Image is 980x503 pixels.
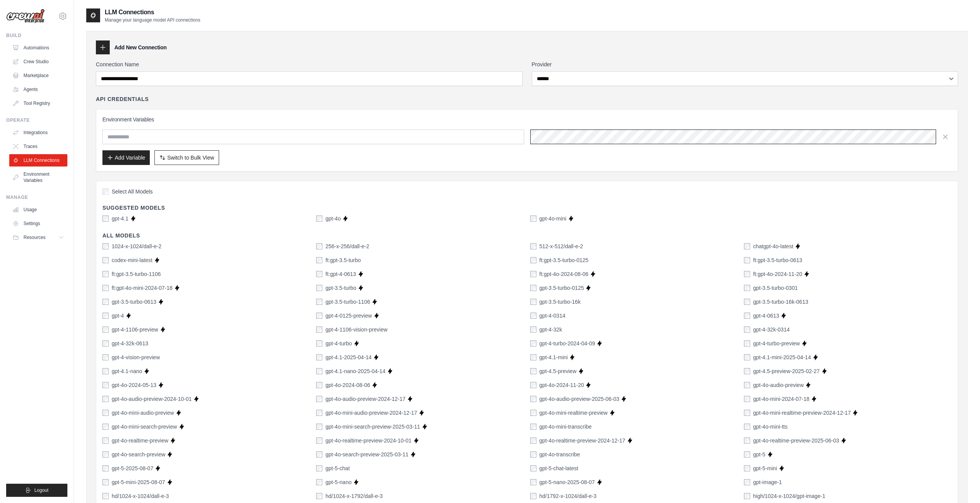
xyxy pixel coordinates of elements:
[539,492,597,500] label: hd/1792-x-1024/dall-e-3
[744,285,750,291] input: gpt-3.5-turbo-0301
[102,340,109,347] input: gpt-4-32k-0613
[102,285,109,291] input: ft:gpt-4o-mini-2024-07-18
[530,410,536,416] input: gpt-4o-mini-realtime-preview
[744,257,750,263] input: ft:gpt-3.5-turbo-0613
[753,409,851,417] label: gpt-4o-mini-realtime-preview-2024-12-17
[102,215,109,222] input: gpt-4.1
[325,353,372,361] label: gpt-4.1-2025-04-14
[316,382,322,388] input: gpt-4o-2024-08-06
[102,299,109,305] input: gpt-3.5-turbo-0613
[753,242,793,250] label: chatgpt-4o-latest
[744,424,750,430] input: gpt-4o-mini-tts
[112,381,156,389] label: gpt-4o-2024-05-13
[102,479,109,485] input: gpt-5-mini-2025-08-07
[325,215,341,222] label: gpt-4o
[9,69,67,82] a: Marketplace
[167,154,214,161] span: Switch to Bulk View
[530,243,536,249] input: 512-x-512/dall-e-2
[96,61,523,68] label: Connection Name
[753,367,820,375] label: gpt-4.5-preview-2025-02-27
[325,395,405,403] label: gpt-4o-audio-preview-2024-12-17
[753,326,790,333] label: gpt-4-32k-0314
[530,382,536,388] input: gpt-4o-2024-11-20
[530,368,536,374] input: gpt-4.5-preview
[102,188,109,195] input: Select All Models
[23,234,45,241] span: Resources
[9,168,67,187] a: Environment Variables
[744,340,750,347] input: gpt-4-turbo-preview
[744,465,750,471] input: gpt-5-mini
[539,256,589,264] label: ft:gpt-3.5-turbo-0125
[325,367,385,375] label: gpt-4.1-nano-2025-04-14
[530,299,536,305] input: gpt-3.5-turbo-16k
[325,451,409,458] label: gpt-4o-search-preview-2025-03-11
[744,410,750,416] input: gpt-4o-mini-realtime-preview-2024-12-17
[102,271,109,277] input: ft:gpt-3.5-turbo-1106
[102,451,109,458] input: gpt-4o-search-preview
[325,478,352,486] label: gpt-5-nano
[102,243,109,249] input: 1024-x-1024/dall-e-2
[316,285,322,291] input: gpt-3.5-turbo
[6,32,67,39] div: Build
[744,243,750,249] input: chatgpt-4o-latest
[530,326,536,333] input: gpt-4-32k
[96,95,149,103] h4: API Credentials
[753,451,766,458] label: gpt-5
[539,423,592,431] label: gpt-4o-mini-transcribe
[102,232,952,239] h4: All Models
[530,437,536,444] input: gpt-4o-realtime-preview-2024-12-17
[325,284,356,292] label: gpt-3.5-turbo
[6,484,67,497] button: Logout
[112,492,169,500] label: hd/1024-x-1024/dall-e-3
[34,487,49,493] span: Logout
[112,326,158,333] label: gpt-4-1106-preview
[744,493,750,499] input: high/1024-x-1024/gpt-image-1
[102,257,109,263] input: codex-mini-latest
[530,215,536,222] input: gpt-4o-mini
[102,368,109,374] input: gpt-4.1-nano
[753,395,809,403] label: gpt-4o-mini-2024-07-18
[102,204,952,212] h4: Suggested Models
[539,478,595,486] label: gpt-5-nano-2025-08-07
[105,8,200,17] h2: LLM Connections
[530,340,536,347] input: gpt-4-turbo-2024-04-09
[102,150,150,165] button: Add Variable
[753,353,811,361] label: gpt-4.1-mini-2025-04-14
[9,217,67,230] a: Settings
[112,312,124,320] label: gpt-4
[316,451,322,458] input: gpt-4o-search-preview-2025-03-11
[530,271,536,277] input: ft:gpt-4o-2024-08-06
[325,437,411,444] label: gpt-4o-realtime-preview-2024-10-01
[753,492,826,500] label: high/1024-x-1024/gpt-image-1
[102,313,109,319] input: gpt-4
[753,312,779,320] label: gpt-4-0613
[532,61,958,68] label: Provider
[9,56,67,68] a: Crew Studio
[112,395,192,403] label: gpt-4o-audio-preview-2024-10-01
[114,44,167,51] h3: Add New Connection
[316,257,322,263] input: ft:gpt-3.5-turbo
[316,313,322,319] input: gpt-4-0125-preview
[744,354,750,360] input: gpt-4.1-mini-2025-04-14
[112,188,153,195] span: Select All Models
[530,451,536,458] input: gpt-4o-transcribe
[316,493,322,499] input: hd/1024-x-1792/dall-e-3
[6,117,67,123] div: Operate
[316,410,322,416] input: gpt-4o-mini-audio-preview-2024-12-17
[112,284,173,292] label: ft:gpt-4o-mini-2024-07-18
[539,353,568,361] label: gpt-4.1-mini
[102,410,109,416] input: gpt-4o-mini-audio-preview
[753,437,839,444] label: gpt-4o-realtime-preview-2025-06-03
[530,285,536,291] input: gpt-3.5-turbo-0125
[753,340,800,347] label: gpt-4-turbo-preview
[744,382,750,388] input: gpt-4o-audio-preview
[112,437,168,444] label: gpt-4o-realtime-preview
[102,326,109,333] input: gpt-4-1106-preview
[530,479,536,485] input: gpt-5-nano-2025-08-07
[112,353,160,361] label: gpt-4-vision-preview
[530,424,536,430] input: gpt-4o-mini-transcribe
[325,256,361,264] label: ft:gpt-3.5-turbo
[6,194,67,200] div: Manage
[744,271,750,277] input: ft:gpt-4o-2024-11-20
[325,270,356,278] label: ft:gpt-4-0613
